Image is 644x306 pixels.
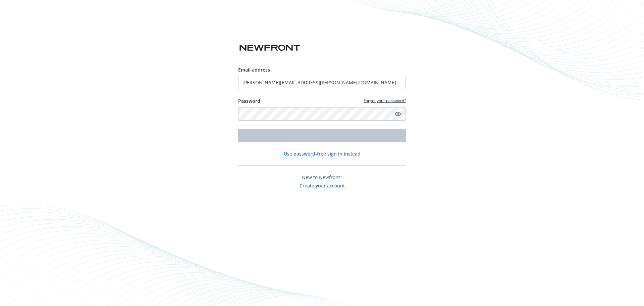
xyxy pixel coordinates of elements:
[300,181,345,189] button: Create your account
[238,107,406,121] input: Enter your password
[238,76,406,89] input: Enter your email
[238,42,302,54] img: Newfront logo
[394,110,402,118] a: Show password
[302,174,342,180] span: New to Newfront?
[284,150,361,157] button: Use password-free sign in instead
[238,129,406,142] button: Login
[316,132,328,138] span: Login
[238,97,260,104] label: Password
[238,67,270,73] span: Email address
[364,98,406,103] a: Forgot your password?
